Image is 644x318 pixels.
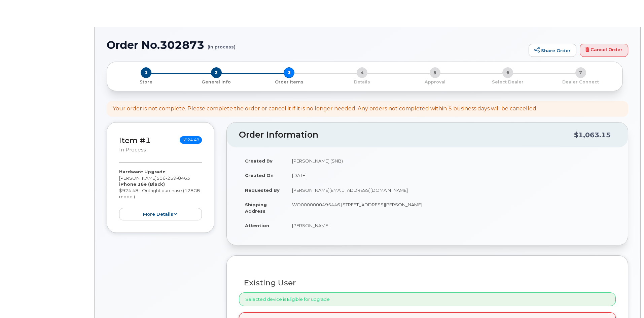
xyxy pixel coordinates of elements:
[119,147,146,153] small: in process
[580,44,628,57] a: Cancel Order
[245,187,280,193] strong: Requested By
[119,208,202,220] button: more details
[574,129,611,141] div: $1,063.15
[180,136,202,144] span: $924.48
[211,67,222,78] span: 2
[245,202,267,214] strong: Shipping Address
[529,44,576,57] a: Share Order
[119,136,151,145] a: Item #1
[286,218,616,233] td: [PERSON_NAME]
[180,78,253,85] a: 2 General Info
[286,197,616,218] td: WO0000000495446 [STREET_ADDRESS][PERSON_NAME]
[286,168,616,183] td: [DATE]
[239,292,616,306] div: Selected device is Eligible for upgrade
[141,67,151,78] span: 1
[245,158,273,164] strong: Created By
[245,223,269,228] strong: Attention
[112,78,180,85] a: 1 Store
[119,169,166,174] strong: Hardware Upgrade
[166,175,176,181] span: 259
[239,130,574,140] h2: Order Information
[176,175,190,181] span: 8463
[113,105,537,113] div: Your order is not complete. Please complete the order or cancel it if it is no longer needed. Any...
[286,183,616,198] td: [PERSON_NAME][EMAIL_ADDRESS][DOMAIN_NAME]
[245,173,274,178] strong: Created On
[107,39,525,51] h1: Order No.302873
[115,79,177,85] p: Store
[183,79,250,85] p: General Info
[286,153,616,168] td: [PERSON_NAME] (SNB)
[119,181,165,187] strong: iPhone 16e (Black)
[244,279,611,287] h3: Existing User
[156,175,190,181] span: 506
[119,169,202,220] div: [PERSON_NAME] $924.48 - Outright purchase (128GB model)
[208,39,236,49] small: (in process)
